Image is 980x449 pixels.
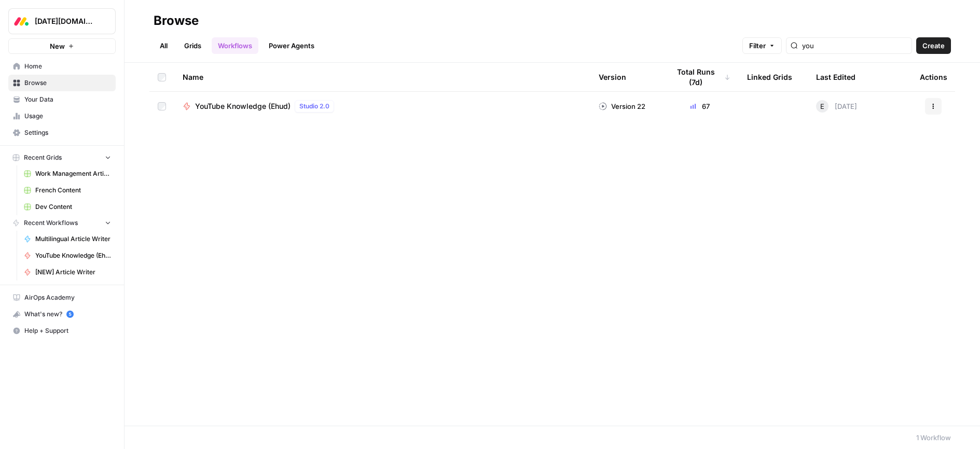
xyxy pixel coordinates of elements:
img: Monday.com Logo [12,12,31,31]
span: YouTube Knowledge (Ehud) [195,101,291,111]
a: Settings [8,124,116,141]
a: Your Data [8,91,116,108]
a: [NEW] Article Writer [19,264,116,280]
a: All [154,37,174,54]
a: YouTube Knowledge (Ehud)Studio 2.0 [183,100,582,113]
div: Total Runs (7d) [669,63,730,91]
span: Settings [24,128,111,137]
button: Recent Grids [8,150,116,165]
input: Search [802,40,907,51]
span: New [50,41,65,51]
div: Last Edited [816,63,855,91]
a: Browse [8,75,116,91]
a: Workflows [212,37,258,54]
div: Version [599,63,626,91]
div: [DATE] [816,100,857,113]
text: 5 [68,312,71,317]
span: Work Management Article Grid [35,169,111,178]
div: Linked Grids [747,63,792,91]
button: Filter [742,37,782,54]
a: Home [8,58,116,75]
span: Help + Support [24,326,111,335]
div: Name [183,63,582,91]
span: Create [922,40,945,51]
span: E [820,101,824,111]
span: French Content [35,186,111,195]
button: Help + Support [8,322,116,339]
span: Studio 2.0 [299,102,329,111]
a: Work Management Article Grid [19,165,116,182]
a: 5 [66,311,74,318]
button: Workspace: Monday.com [8,8,116,34]
button: Create [916,37,951,54]
span: Your Data [24,95,111,104]
a: Usage [8,108,116,124]
a: Dev Content [19,199,116,215]
div: Version 22 [599,101,645,111]
div: Actions [920,63,947,91]
a: Multilingual Article Writer [19,231,116,247]
span: [DATE][DOMAIN_NAME] [35,16,98,26]
span: Home [24,62,111,71]
span: Browse [24,78,111,88]
span: Dev Content [35,202,111,212]
span: Filter [749,40,766,51]
div: Browse [154,12,199,29]
span: Recent Workflows [24,218,78,228]
div: 1 Workflow [916,432,951,443]
a: French Content [19,182,116,199]
button: What's new? 5 [8,306,116,322]
span: Multilingual Article Writer [35,234,111,244]
div: 67 [669,101,730,111]
div: What's new? [9,306,115,322]
span: Usage [24,111,111,121]
span: YouTube Knowledge (Ehud) [35,251,111,260]
span: AirOps Academy [24,293,111,302]
a: YouTube Knowledge (Ehud) [19,247,116,264]
a: Power Agents [263,37,321,54]
button: Recent Workflows [8,215,116,231]
span: [NEW] Article Writer [35,268,111,277]
a: AirOps Academy [8,289,116,306]
span: Recent Grids [24,153,62,162]
button: New [8,38,116,54]
a: Grids [178,37,208,54]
